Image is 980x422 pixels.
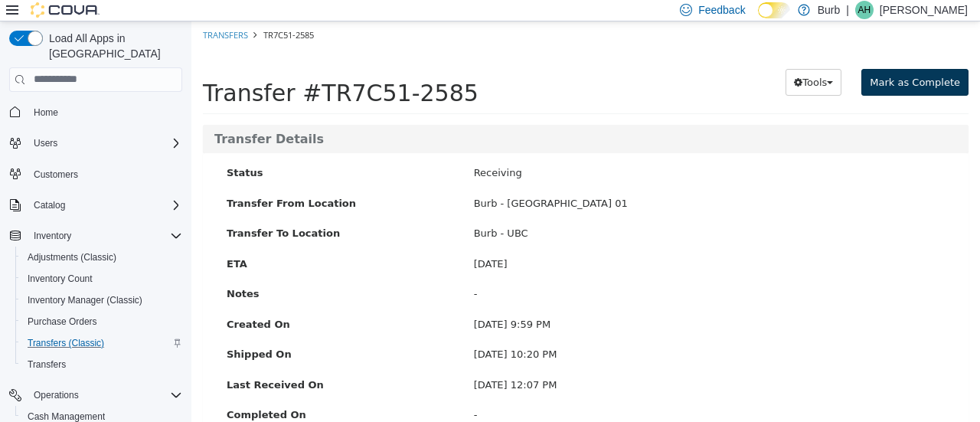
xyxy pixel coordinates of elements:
span: Mark as Complete [678,55,769,67]
button: Operations [3,384,188,406]
div: [DATE] [271,235,765,250]
span: Adjustments (Classic) [28,251,116,263]
button: Inventory [28,227,77,245]
label: ETA [24,235,271,250]
span: Purchase Orders [28,316,97,328]
span: AH [858,1,871,19]
div: [DATE] 10:20 PM [271,325,765,341]
span: Purchase Orders [21,312,182,331]
span: Operations [34,389,79,401]
a: Customers [28,165,84,184]
span: Tools [611,55,635,67]
label: Status [24,144,271,159]
span: Inventory Count [28,273,93,285]
button: Inventory Count [15,268,188,290]
span: Inventory Manager (Classic) [21,291,182,309]
a: Transfers (Classic) [21,334,110,352]
label: Transfer From Location [24,175,271,190]
label: Last Received On [24,356,271,371]
span: Customers [34,168,78,181]
span: Feedback [698,2,745,18]
h3: Transfer Details [23,111,766,125]
a: Transfers [11,8,57,19]
span: Inventory [28,227,182,245]
span: Users [34,137,57,149]
button: Catalog [28,196,71,214]
div: Receiving [271,144,765,159]
a: Transfers [21,355,72,374]
button: Mark as Complete [670,47,777,75]
span: Inventory Count [21,270,182,288]
button: Customers [3,163,188,185]
button: Users [3,132,188,154]
span: Inventory Manager (Classic) [28,294,142,306]
label: Transfer To Location [24,204,271,220]
p: [PERSON_NAME] [880,1,968,19]
button: Transfers [15,354,188,375]
div: Burb - [GEOGRAPHIC_DATA] 01 [271,175,765,190]
span: Dark Mode [758,18,759,19]
span: Operations [28,386,182,404]
span: Adjustments (Classic) [21,248,182,267]
label: Completed On [24,386,271,401]
span: Transfer #TR7C51-2585 [11,58,287,85]
a: Inventory Count [21,270,99,288]
div: Axel Holin [855,1,874,19]
button: Users [28,134,64,152]
span: Catalog [34,199,65,211]
span: Home [28,103,182,122]
span: TR7C51-2585 [72,8,122,19]
span: Inventory [34,230,71,242]
span: Transfers [21,355,182,374]
div: [DATE] 12:07 PM [271,356,765,371]
label: Notes [24,265,271,280]
button: Purchase Orders [15,311,188,332]
label: Shipped On [24,325,271,341]
span: Transfers [28,358,66,371]
button: Adjustments (Classic) [15,247,188,268]
span: Customers [28,165,182,184]
img: Cova [31,2,100,18]
input: Dark Mode [758,2,790,18]
span: Transfers (Classic) [28,337,104,349]
div: [DATE] 9:59 PM [271,296,765,311]
div: Burb - UBC [271,204,765,220]
div: - [271,265,765,280]
span: Load All Apps in [GEOGRAPHIC_DATA] [43,31,182,61]
button: Home [3,101,188,123]
a: Inventory Manager (Classic) [21,291,149,309]
p: Burb [818,1,841,19]
a: Home [28,103,64,122]
button: Inventory [3,225,188,247]
span: Users [28,134,182,152]
a: Purchase Orders [21,312,103,331]
div: - [271,386,765,401]
p: | [846,1,849,19]
button: Transfers (Classic) [15,332,188,354]
button: Tools [594,47,650,75]
button: Inventory Manager (Classic) [15,290,188,311]
span: Home [34,106,58,119]
a: Adjustments (Classic) [21,248,122,267]
span: Transfers (Classic) [21,334,182,352]
button: Operations [28,386,85,404]
button: Catalog [3,195,188,216]
span: Catalog [28,196,182,214]
label: Created On [24,296,271,311]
